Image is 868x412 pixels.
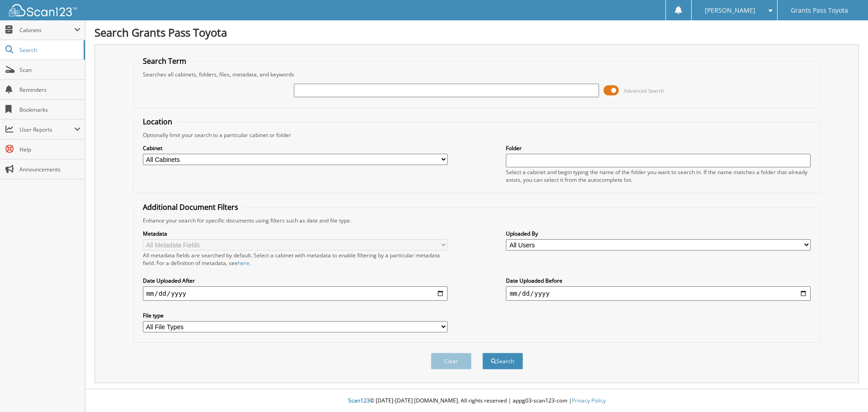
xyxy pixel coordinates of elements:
[138,71,816,78] div: Searches all cabinets, folders, files, metadata, and keywords
[143,230,448,237] label: Metadata
[238,259,250,267] a: here
[143,251,448,267] div: All metadata fields are searched by default. Select a cabinet with metadata to enable filtering b...
[138,202,243,212] legend: Additional Document Filters
[9,4,77,16] img: scan123-logo-white.svg
[19,46,79,54] span: Search
[138,117,177,127] legend: Location
[138,217,816,224] div: Enhance your search for specific documents using filters such as date and file type.
[506,277,811,284] label: Date Uploaded Before
[791,8,848,13] span: Grants Pass Toyota
[506,168,811,184] div: Select a cabinet and begin typing the name of the folder you want to search in. If the name match...
[19,26,74,34] span: Cabinets
[19,86,80,94] span: Reminders
[705,8,755,13] span: [PERSON_NAME]
[572,397,606,404] a: Privacy Policy
[85,390,868,412] div: © [DATE]-[DATE] [DOMAIN_NAME]. All rights reserved | appg03-scan123-com |
[143,277,448,284] label: Date Uploaded After
[143,144,448,152] label: Cabinet
[143,312,448,319] label: File type
[19,66,80,74] span: Scan
[19,126,74,133] span: User Reports
[506,286,811,301] input: end
[348,397,370,404] span: Scan123
[138,56,191,66] legend: Search Term
[506,144,811,152] label: Folder
[19,106,80,114] span: Bookmarks
[19,146,80,153] span: Help
[482,353,523,369] button: Search
[143,286,448,301] input: start
[94,25,859,40] h1: Search Grants Pass Toyota
[431,353,472,369] button: Clear
[19,166,80,173] span: Announcements
[624,87,664,94] span: Advanced Search
[506,230,811,237] label: Uploaded By
[138,131,816,139] div: Optionally limit your search to a particular cabinet or folder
